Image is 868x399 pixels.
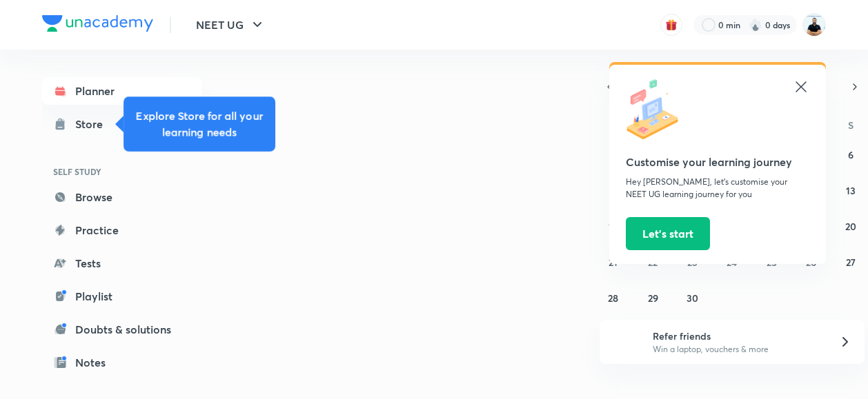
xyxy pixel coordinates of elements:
button: September 6, 2025 [840,143,862,165]
img: Company Logo [42,15,153,32]
abbr: September 13, 2025 [846,184,856,197]
a: Playlist [42,283,202,310]
abbr: September 25, 2025 [767,256,777,269]
img: Subhash Chandra Yadav [802,13,826,37]
a: Practice [42,216,202,244]
button: September 14, 2025 [602,215,624,237]
abbr: September 29, 2025 [648,291,658,305]
div: Store [75,116,111,132]
button: September 7, 2025 [602,179,624,201]
a: Tests [42,249,202,277]
h6: SELF STUDY [42,160,202,183]
abbr: September 26, 2025 [806,256,816,269]
img: referral [611,328,638,356]
h6: Refer friends [653,329,822,343]
abbr: September 23, 2025 [687,256,698,269]
abbr: September 30, 2025 [687,291,698,305]
a: Notes [42,349,202,376]
abbr: September 24, 2025 [727,256,737,269]
h5: Customise your learning journey [626,154,809,170]
a: Store [42,110,202,138]
p: Win a laptop, vouchers & more [653,343,822,356]
abbr: September 28, 2025 [608,291,618,305]
abbr: September 14, 2025 [609,220,618,233]
a: Company Logo [42,15,153,35]
img: streak [749,18,762,32]
button: September 20, 2025 [840,215,862,237]
button: NEET UG [188,11,274,39]
a: Planner [42,77,202,105]
p: Hey [PERSON_NAME], let’s customise your NEET UG learning journey for you [626,176,809,201]
button: September 27, 2025 [840,251,862,273]
img: avatar [665,19,678,31]
abbr: Saturday [848,119,854,132]
button: September 30, 2025 [682,287,704,309]
abbr: September 27, 2025 [846,256,856,269]
button: September 29, 2025 [642,287,664,309]
abbr: September 6, 2025 [848,148,854,161]
button: September 21, 2025 [602,251,624,273]
button: September 13, 2025 [840,179,862,201]
img: icon [626,79,688,141]
h5: Explore Store for all your learning needs [135,108,264,141]
button: September 28, 2025 [602,287,624,309]
button: avatar [660,14,682,36]
a: Browse [42,183,202,211]
abbr: September 22, 2025 [648,256,658,269]
abbr: September 21, 2025 [609,256,618,269]
button: Let’s start [626,217,710,250]
abbr: September 20, 2025 [845,220,856,233]
a: Doubts & solutions [42,316,202,343]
